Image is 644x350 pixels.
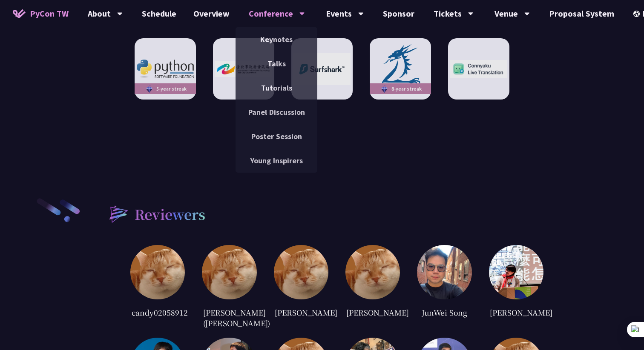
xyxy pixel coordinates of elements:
a: Young Inspirers [236,151,317,171]
a: Talks [236,54,317,74]
img: sponsor-logo-diamond [379,84,389,94]
div: [PERSON_NAME] [274,306,328,319]
img: heading-bullet [101,197,135,230]
div: [PERSON_NAME] ([PERSON_NAME]) [202,306,256,329]
h2: Reviewers [135,204,205,224]
img: sponsor-logo-diamond [144,84,154,94]
div: candy02058912 [130,306,185,319]
span: PyCon TW [30,7,69,20]
img: 0ef73766d8c3fcb0619c82119e72b9bb.jpg [489,245,543,299]
img: 天瓏資訊圖書 [372,43,429,95]
div: 5-year streak [135,83,196,94]
a: Keynotes [236,29,317,49]
img: default.0dba411.jpg [202,245,256,299]
img: Surfshark [293,53,351,85]
img: Home icon of PyCon TW 2025 [13,9,26,18]
img: Connyaku [450,60,507,78]
img: default.0dba411.jpg [345,245,400,299]
img: cc92e06fafd13445e6a1d6468371e89a.jpg [417,245,471,299]
img: default.0dba411.jpg [274,245,328,299]
div: [PERSON_NAME] [345,306,400,319]
a: Tutorials [236,78,317,98]
a: PyCon TW [4,3,77,24]
img: Python Software Foundation [137,60,194,78]
div: JunWei Song [417,306,471,319]
div: 8-year streak [370,83,431,94]
img: Locale Icon [633,11,642,17]
img: default.0dba411.jpg [130,245,185,299]
div: [PERSON_NAME] [489,306,543,319]
a: Poster Session [236,126,317,146]
a: Panel Discussion [236,102,317,122]
img: Department of Information Technology, Taipei City Government [215,61,272,77]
